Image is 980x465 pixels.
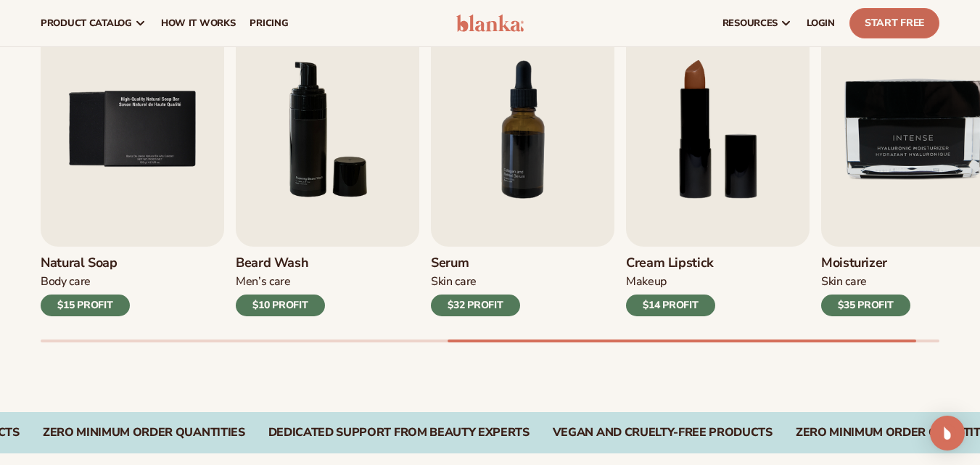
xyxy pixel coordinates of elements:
[431,274,520,289] div: Skin Care
[43,426,245,440] div: ZERO MINIMUM ORDER QUANTITIES
[821,274,910,289] div: Skin Care
[161,17,236,29] span: How It Works
[849,8,939,38] a: Start Free
[626,274,715,289] div: Makeup
[456,15,524,32] img: logo
[821,255,910,271] h3: Moisturizer
[236,12,419,316] a: 6 / 9
[236,295,325,316] div: $10 PROFIT
[626,295,715,316] div: $14 PROFIT
[807,17,835,29] span: LOGIN
[41,255,130,271] h3: Natural Soap
[41,12,224,316] a: 5 / 9
[41,17,132,29] span: product catalog
[41,274,130,289] div: Body Care
[821,295,910,316] div: $35 PROFIT
[431,255,520,271] h3: Serum
[268,426,530,440] div: DEDICATED SUPPORT FROM BEAUTY EXPERTS
[431,295,520,316] div: $32 PROFIT
[250,17,288,29] span: pricing
[236,255,325,271] h3: Beard Wash
[626,12,810,316] a: 8 / 9
[236,274,325,289] div: Men’s Care
[930,416,965,450] div: Open Intercom Messenger
[722,17,778,29] span: resources
[431,12,614,316] a: 7 / 9
[553,426,773,440] div: Vegan and Cruelty-Free Products
[626,255,715,271] h3: Cream Lipstick
[41,295,130,316] div: $15 PROFIT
